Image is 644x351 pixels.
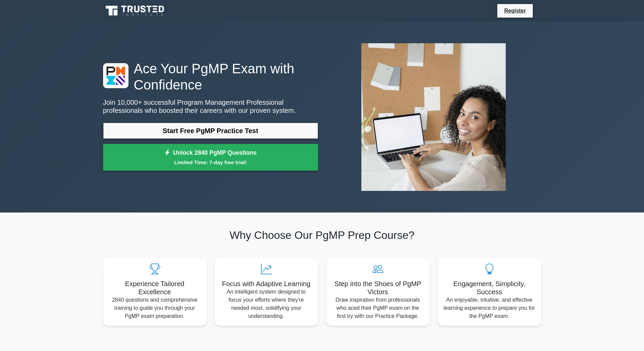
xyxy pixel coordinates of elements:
h5: Experience Tailored Excellence [109,280,201,296]
a: Start Free PgMP Practice Test [103,123,318,139]
p: An enjoyable, intuitive, and effective learning experience to prepare you for the PgMP exam. [443,296,536,320]
h1: Ace Your PgMP Exam with Confidence [103,60,318,93]
p: 2840 questions and comprehensive training to guide you through your PgMP exam preparation. [109,296,201,320]
p: An intelligent system designed to focus your efforts where they're needed most, solidifying your ... [220,288,313,320]
a: Register [500,6,530,15]
p: Draw inspiration from professionals who aced their PgMP exam on the first try with our Practice P... [332,296,424,320]
h5: Step into the Shoes of PgMP Victors [332,280,424,296]
a: Unlock 2840 PgMP QuestionsLimited Time: 7-day free trial! [103,144,318,171]
small: Limited Time: 7-day free trial! [112,158,310,166]
h5: Engagement, Simplicity, Success [443,280,536,296]
p: Join 10,000+ successful Program Management Professional professionals who boosted their careers w... [103,98,318,115]
h2: Why Choose Our PgMP Prep Course? [103,229,541,242]
h5: Focus with Adaptive Learning [220,280,313,288]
